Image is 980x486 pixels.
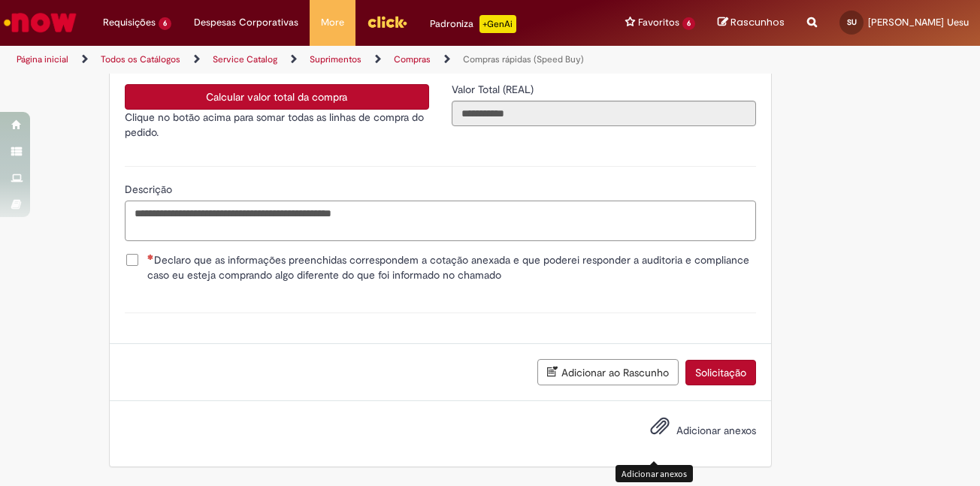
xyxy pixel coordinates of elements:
[479,15,516,33] p: +GenAi
[638,15,679,30] span: Favoritos
[159,17,171,30] span: 6
[452,83,537,96] span: Somente leitura - Valor Total (REAL)
[682,17,695,30] span: 6
[452,82,537,97] label: Somente leitura - Valor Total (REAL)
[101,53,180,65] a: Todos os Catálogos
[125,84,429,110] button: Calcular valor total da compra
[730,15,785,29] span: Rascunhos
[718,16,785,30] a: Rascunhos
[616,465,693,482] div: Adicionar anexos
[367,11,407,33] img: click_logo_yellow_360x200.png
[11,46,642,74] ul: Trilhas de página
[430,15,516,33] div: Padroniza
[685,360,756,385] button: Solicitação
[463,53,584,65] a: Compras rápidas (Speed Buy)
[147,252,756,282] span: Declaro que as informações preenchidas correspondem a cotação anexada e que poderei responder a a...
[125,183,175,196] span: Descrição
[676,424,756,437] span: Adicionar anexos
[125,201,756,241] textarea: Descrição
[147,254,154,260] span: Necessários
[103,15,156,30] span: Requisições
[2,8,79,38] img: ServiceNow
[452,101,756,126] input: Valor Total (REAL)
[17,53,68,65] a: Página inicial
[537,359,679,385] button: Adicionar ao Rascunho
[194,15,298,30] span: Despesas Corporativas
[394,53,431,65] a: Compras
[321,15,344,30] span: More
[310,53,361,65] a: Suprimentos
[213,53,277,65] a: Service Catalog
[125,110,429,140] p: Clique no botão acima para somar todas as linhas de compra do pedido.
[868,16,969,29] span: [PERSON_NAME] Uesu
[646,412,673,447] button: Adicionar anexos
[847,17,857,27] span: SU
